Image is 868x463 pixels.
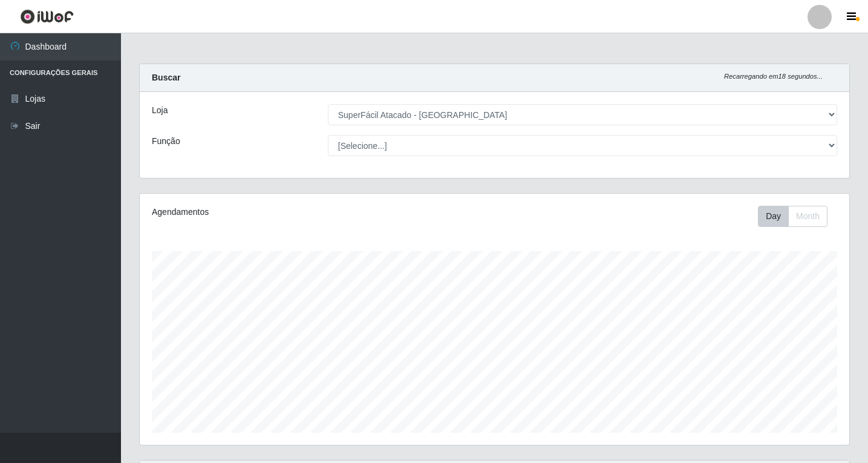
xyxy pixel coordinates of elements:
div: Agendamentos [152,206,427,218]
button: Month [788,206,827,227]
label: Loja [152,104,168,117]
div: First group [758,206,827,227]
img: CoreUI Logo [20,9,74,24]
button: Day [758,206,789,227]
div: Toolbar with button groups [758,206,837,227]
strong: Buscar [152,73,180,82]
i: Recarregando em 18 segundos... [724,73,823,80]
label: Função [152,135,180,148]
